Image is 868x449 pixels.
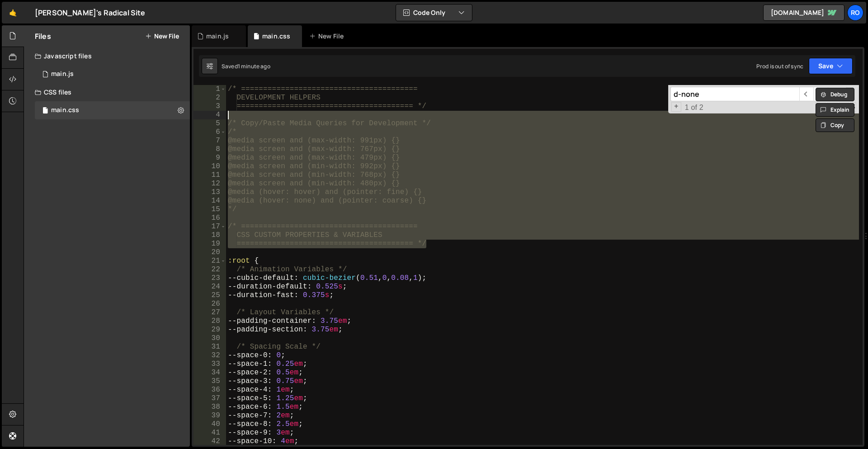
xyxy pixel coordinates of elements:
div: CSS files [24,83,190,101]
div: 25 [193,291,226,300]
div: 4 [193,111,226,119]
button: New File [145,33,179,40]
a: 🤙 [2,2,24,24]
div: 32 [193,351,226,360]
div: 11 [193,171,226,180]
span: Search In Selection [850,102,856,112]
div: 7 [193,137,226,145]
div: 19 [193,240,226,248]
div: 13 [193,188,226,197]
div: 31 [193,343,226,351]
button: Code Only [396,5,472,21]
div: 36 [193,386,226,394]
button: Explain [816,103,854,117]
div: 26 [193,300,226,308]
div: 6 [193,128,226,137]
div: 20 [193,248,226,257]
div: 16726/45737.js [35,65,190,83]
div: 41 [193,429,226,437]
div: New File [309,32,347,41]
span: Whole Word Search [839,102,849,112]
div: 15 [193,205,226,214]
div: 29 [193,326,226,334]
div: 5 [193,119,226,128]
div: 39 [193,411,226,420]
div: 16 [193,214,226,222]
div: main.css [51,106,79,114]
div: 10 [193,162,226,171]
button: Debug [816,88,854,101]
div: main.js [206,32,229,41]
div: 9 [193,154,226,162]
div: 12 [193,180,226,188]
button: Copy [816,118,854,132]
div: 14 [193,197,226,205]
div: 16726/45739.css [35,101,190,119]
div: 42 [193,437,226,446]
div: 23 [193,274,226,283]
div: 21 [193,257,226,265]
div: 40 [193,420,226,429]
div: 3 [193,102,226,111]
div: 1 minute ago [238,62,270,70]
div: 1 [193,85,226,94]
a: Ro [847,5,863,21]
div: main.js [51,70,74,78]
div: 18 [193,231,226,240]
h2: Files [35,31,51,41]
span: RegExp Search [816,102,826,112]
div: 38 [193,403,226,411]
div: 33 [193,360,226,369]
div: 2 [193,94,226,102]
div: 17 [193,222,226,231]
div: 8 [193,145,226,154]
input: Search for [670,87,799,101]
div: 27 [193,308,226,317]
div: Saved [222,62,270,70]
div: Prod is out of sync [756,62,803,70]
div: [PERSON_NAME]'s Radical Site [35,7,145,18]
div: 37 [193,394,226,403]
span: CaseSensitive Search [827,102,838,112]
button: Save [809,58,853,74]
div: 34 [193,369,226,377]
div: 24 [193,283,226,291]
span: Toggle Replace mode [671,102,681,112]
div: 30 [193,334,226,343]
div: 35 [193,377,226,386]
div: Javascript files [24,47,190,65]
div: 22 [193,265,226,274]
span: 1 of 2 [681,103,707,112]
div: 28 [193,317,226,326]
div: main.css [262,32,290,41]
a: [DOMAIN_NAME] [763,5,844,21]
span: ​ [799,87,813,101]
